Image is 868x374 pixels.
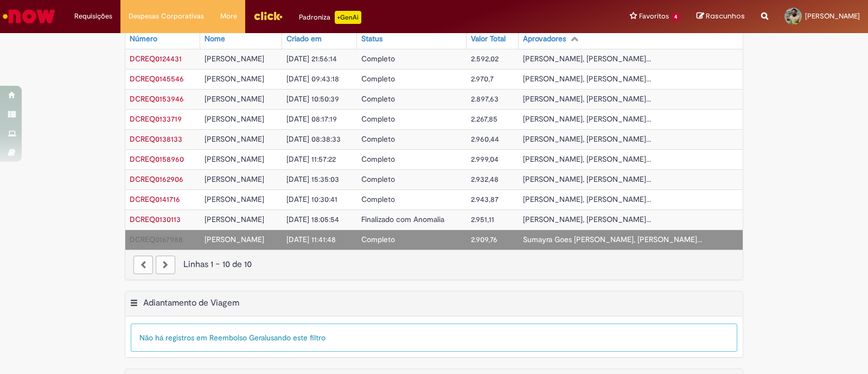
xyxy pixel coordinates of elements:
span: [PERSON_NAME] [205,194,264,204]
a: Abrir Registro: DCREQ0158960 [130,154,184,164]
a: Abrir Registro: DCREQ0162906 [130,174,183,184]
span: [PERSON_NAME] [205,114,264,124]
div: Valor Total [471,34,506,45]
a: Rascunhos [697,11,745,22]
span: [DATE] 09:43:18 [286,74,339,84]
span: Completo [361,154,395,164]
span: [PERSON_NAME], [PERSON_NAME]... [523,134,651,144]
a: Abrir Registro: DCREQ0153946 [130,94,184,104]
span: [PERSON_NAME] [205,174,264,184]
span: [DATE] 11:57:22 [286,154,336,164]
span: 2.960,44 [471,134,499,144]
span: DCREQ0130113 [130,214,181,224]
div: Número [130,34,157,45]
span: Requisições [74,11,112,22]
span: [DATE] 10:30:41 [286,194,337,204]
span: [PERSON_NAME], [PERSON_NAME]... [523,54,651,64]
span: Completo [361,234,395,244]
span: 2.267,85 [471,114,497,124]
span: 2.951,11 [471,214,494,224]
div: Nome [205,34,225,45]
span: DCREQ0167988 [130,234,183,244]
span: [DATE] 18:05:54 [286,214,339,224]
span: Completo [361,114,395,124]
div: Aprovadores [523,34,566,45]
span: [PERSON_NAME] [205,154,264,164]
a: Abrir Registro: DCREQ0138133 [130,134,182,144]
span: 2.897,63 [471,94,499,104]
div: Status [361,34,382,45]
span: DCREQ0138133 [130,134,182,144]
span: [PERSON_NAME] [205,74,264,84]
span: [DATE] 08:38:33 [286,134,341,144]
span: [DATE] 08:17:19 [286,114,337,124]
span: [PERSON_NAME], [PERSON_NAME]... [523,174,651,184]
span: [PERSON_NAME], [PERSON_NAME]... [523,154,651,164]
p: +GenAi [335,11,361,24]
span: Despesas Corporativas [129,11,204,22]
span: [PERSON_NAME], [PERSON_NAME]... [523,194,651,204]
span: [PERSON_NAME] [205,54,264,64]
span: [PERSON_NAME], [PERSON_NAME]... [523,114,651,124]
div: Criado em [286,34,322,45]
span: Completo [361,74,395,84]
a: Abrir Registro: DCREQ0124431 [130,54,182,64]
span: [PERSON_NAME] [805,11,860,21]
span: [PERSON_NAME], [PERSON_NAME]... [523,94,651,104]
span: DCREQ0145546 [130,74,184,84]
div: Padroniza [299,11,361,24]
span: Finalizado com Anomalia [361,214,444,224]
a: Abrir Registro: DCREQ0130113 [130,214,181,224]
span: Completo [361,54,395,64]
span: [DATE] 15:35:03 [286,174,339,184]
nav: paginação [125,250,743,280]
span: More [220,11,237,22]
span: [PERSON_NAME] [205,234,264,244]
span: 2.970,7 [471,74,494,84]
span: [DATE] 10:50:39 [286,94,339,104]
span: 2.943,87 [471,194,499,204]
img: click_logo_yellow_360x200.png [253,8,283,24]
span: Completo [361,174,395,184]
span: [PERSON_NAME] [205,94,264,104]
span: DCREQ0133719 [130,114,182,124]
span: DCREQ0141716 [130,194,180,204]
a: Abrir Registro: DCREQ0133719 [130,114,182,124]
span: DCREQ0158960 [130,154,184,164]
span: Rascunhos [706,11,745,21]
span: DCREQ0124431 [130,54,182,64]
button: Adiantamento de Viagem Menu de contexto [130,297,138,312]
span: Sumayra Goes [PERSON_NAME], [PERSON_NAME]... [523,234,702,244]
span: 2.592,02 [471,54,499,64]
a: Abrir Registro: DCREQ0145546 [130,74,184,84]
a: Abrir Registro: DCREQ0141716 [130,194,180,204]
div: Não há registros em Reembolso Geral [131,324,737,352]
span: DCREQ0153946 [130,94,184,104]
span: Favoritos [639,11,669,22]
span: [PERSON_NAME] [205,134,264,144]
span: DCREQ0162906 [130,174,183,184]
span: [PERSON_NAME], [PERSON_NAME]... [523,74,651,84]
span: 2.909,76 [471,234,497,244]
a: Abrir Registro: DCREQ0167988 [130,234,183,244]
img: ServiceNow [1,5,57,27]
span: Completo [361,194,395,204]
span: [DATE] 21:56:14 [286,54,337,64]
div: Linhas 1 − 10 de 10 [133,258,735,271]
span: Completo [361,94,395,104]
span: usando este filtro [266,333,325,343]
span: Completo [361,134,395,144]
span: [DATE] 11:41:48 [286,234,336,244]
span: [PERSON_NAME] [205,214,264,224]
span: [PERSON_NAME], [PERSON_NAME]... [523,214,651,224]
span: 4 [671,12,680,22]
span: 2.999,04 [471,154,499,164]
h2: Adiantamento de Viagem [143,297,239,308]
span: 2.932,48 [471,174,499,184]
